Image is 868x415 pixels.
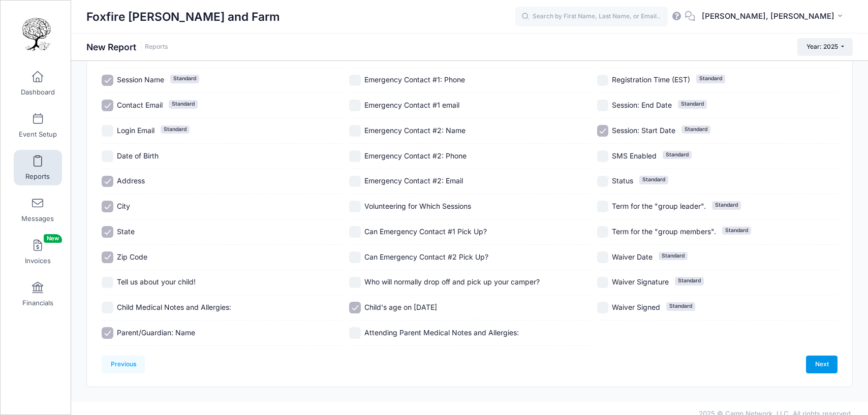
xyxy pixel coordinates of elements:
span: Year: 2025 [807,43,838,50]
span: Standard [681,125,710,134]
span: Can Emergency Contact #2 Pick Up? [364,252,488,261]
input: Contact EmailStandard [102,100,113,111]
span: Emergency Contact #2: Email [364,176,463,185]
span: Invoices [25,257,51,265]
input: StatusStandard [597,176,609,187]
input: SMS EnabledStandard [597,150,609,162]
a: Reports [145,43,168,51]
a: Next [806,356,838,373]
span: Session Name [117,75,164,84]
input: Address [102,176,113,187]
span: SMS Enabled [612,151,657,160]
a: Reports [14,150,62,185]
span: Standard [659,252,688,260]
span: Emergency Contact #2: Name [364,126,466,135]
span: Zip Code [117,252,147,261]
span: Who will normally drop off and pick up your camper? [364,277,540,286]
span: Attending Parent Medical Notes and Allergies: [364,328,519,337]
span: New [44,234,62,243]
input: Date of Birth [102,150,113,162]
span: Address [117,176,145,185]
span: Session: Start Date [612,126,675,135]
span: Status [612,176,633,185]
span: Standard [161,125,190,134]
input: Can Emergency Contact #1 Pick Up? [349,226,361,238]
span: Standard [663,151,692,159]
input: Term for the "group leader".Standard [597,201,609,212]
span: Standard [666,302,695,310]
span: Tell us about your child! [117,277,196,286]
span: [PERSON_NAME], [PERSON_NAME] [702,11,834,22]
h1: Foxfire [PERSON_NAME] and Farm [86,5,280,28]
img: Foxfire Woods and Farm [17,16,55,54]
input: Waiver SignedStandard [597,302,609,313]
input: Emergency Contact #2: Name [349,125,361,137]
button: [PERSON_NAME], [PERSON_NAME] [695,5,853,28]
input: Registration Time (EST)Standard [597,75,609,86]
input: Tell us about your child! [102,277,113,289]
input: Child's age on [DATE] [349,302,361,313]
input: Session: End DateStandard [597,100,609,111]
input: Login EmailStandard [102,125,113,137]
input: Who will normally drop off and pick up your camper? [349,277,361,289]
span: Contact Email [117,101,163,109]
input: Attending Parent Medical Notes and Allergies: [349,327,361,339]
span: Child's age on [DATE] [364,303,437,311]
span: Event Setup [19,130,57,139]
span: Waiver Signed [612,303,660,311]
a: Event Setup [14,108,62,143]
span: Standard [169,100,198,108]
a: InvoicesNew [14,234,62,270]
span: Volunteering for Which Sessions [364,202,471,210]
h1: New Report [86,42,168,52]
span: State [117,227,135,236]
a: Foxfire Woods and Farm [1,11,72,59]
input: Term for the "group members".Standard [597,226,609,238]
span: Messages [21,214,54,223]
input: Emergency Contact #1: Phone [349,75,361,86]
a: Financials [14,276,62,312]
span: Emergency Contact #2: Phone [364,151,467,160]
span: Waiver Date [612,252,653,261]
button: Year: 2025 [797,38,853,55]
input: Can Emergency Contact #2 Pick Up? [349,251,361,263]
span: Child Medical Notes and Allergies: [117,303,231,311]
span: Term for the "group leader". [612,202,706,210]
span: Login Email [117,126,154,135]
span: Standard [639,176,668,184]
span: Can Emergency Contact #1 Pick Up? [364,227,487,236]
a: Previous [102,356,145,373]
input: Emergency Contact #2: Phone [349,150,361,162]
span: Emergency Contact #1 email [364,101,459,109]
a: Messages [14,192,62,228]
span: City [117,202,130,210]
input: Session: Start DateStandard [597,125,609,137]
input: Search by First Name, Last Name, or Email... [515,7,668,27]
span: Registration Time (EST) [612,75,690,84]
span: Standard [675,277,704,285]
span: Parent/Guardian: Name [117,328,195,337]
input: Volunteering for Which Sessions [349,201,361,212]
span: Waiver Signature [612,277,669,286]
span: Date of Birth [117,151,159,160]
input: Emergency Contact #1 email [349,100,361,111]
input: Emergency Contact #2: Email [349,176,361,187]
input: City [102,201,113,212]
input: Waiver DateStandard [597,251,609,263]
span: Term for the "group members". [612,227,716,236]
span: Financials [22,299,53,307]
span: Reports [25,172,50,181]
input: State [102,226,113,238]
span: Dashboard [21,88,55,97]
span: Emergency Contact #1: Phone [364,75,465,84]
input: Session NameStandard [102,75,113,86]
a: Dashboard [14,66,62,101]
span: Standard [712,201,741,209]
span: Standard [722,227,751,235]
input: Waiver SignatureStandard [597,277,609,289]
span: Session: End Date [612,101,672,109]
span: Standard [678,100,707,108]
span: Standard [170,75,199,83]
input: Parent/Guardian: Name [102,327,113,339]
span: Standard [696,75,725,83]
